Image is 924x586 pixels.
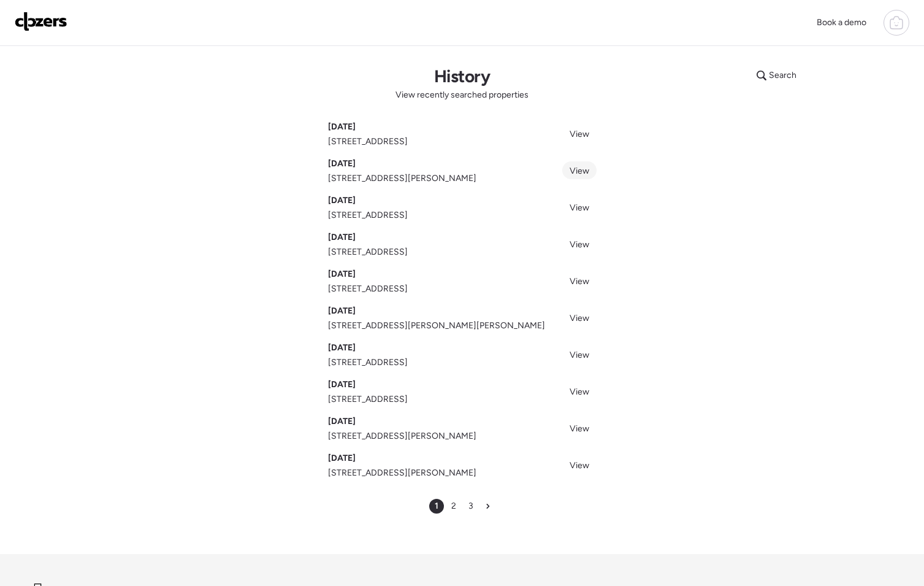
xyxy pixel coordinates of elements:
[562,309,597,326] a: View
[435,500,438,512] span: 1
[328,268,356,280] span: [DATE]
[328,430,476,442] span: [STREET_ADDRESS][PERSON_NAME]
[562,272,597,290] a: View
[328,209,408,222] span: [STREET_ADDRESS]
[328,342,356,354] span: [DATE]
[328,305,356,317] span: [DATE]
[562,125,597,142] a: View
[328,379,356,391] span: [DATE]
[328,195,356,207] span: [DATE]
[570,313,589,323] span: View
[328,246,408,258] span: [STREET_ADDRESS]
[434,66,490,87] h1: History
[562,456,597,474] a: View
[328,452,356,465] span: [DATE]
[451,500,456,512] span: 2
[328,283,408,295] span: [STREET_ADDRESS]
[328,393,408,406] span: [STREET_ADDRESS]
[328,357,408,369] span: [STREET_ADDRESS]
[562,198,597,216] a: View
[562,419,597,437] a: View
[395,89,529,101] span: View recently searched properties
[328,415,356,428] span: [DATE]
[570,202,589,213] span: View
[570,387,589,397] span: View
[328,467,476,479] span: [STREET_ADDRESS][PERSON_NAME]
[570,166,589,176] span: View
[328,121,356,133] span: [DATE]
[769,69,796,82] span: Search
[328,320,545,332] span: [STREET_ADDRESS][PERSON_NAME][PERSON_NAME]
[570,129,589,139] span: View
[570,423,589,434] span: View
[562,345,597,363] a: View
[562,235,597,253] a: View
[562,161,597,179] a: View
[328,136,408,148] span: [STREET_ADDRESS]
[570,239,589,250] span: View
[570,276,589,287] span: View
[570,460,589,471] span: View
[328,231,356,244] span: [DATE]
[328,172,476,185] span: [STREET_ADDRESS][PERSON_NAME]
[328,158,356,170] span: [DATE]
[15,12,67,31] img: Logo
[817,17,866,28] span: Book a demo
[562,382,597,400] a: View
[570,350,589,360] span: View
[468,500,473,512] span: 3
